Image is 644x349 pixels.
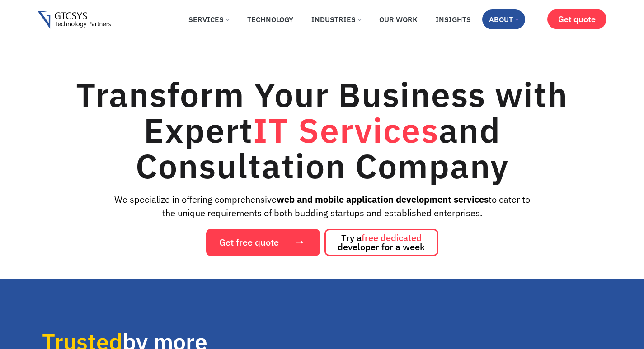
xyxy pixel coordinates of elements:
[305,9,368,29] a: Industries
[206,229,320,256] a: Get free quote
[558,14,596,24] span: Get quote
[38,193,607,220] div: We specialize in offering comprehensive to cater to the unique requirements of both budding start...
[324,229,438,256] a: Try afree dedicated developer for a week
[362,232,422,244] span: free dedicated
[38,77,607,184] h1: Transform Your Business with Expert and Consultation Company
[253,108,439,152] span: IT Services
[372,9,424,29] a: Our Work
[338,233,425,251] span: Try a developer for a week
[219,238,279,247] span: Get free quote
[277,193,489,205] strong: web and mobile application development services
[182,9,236,29] a: Services
[429,9,478,29] a: Insights
[38,11,111,29] img: Gtcsys logo
[482,9,525,29] a: About
[547,9,606,29] a: Get quote
[240,9,300,29] a: Technology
